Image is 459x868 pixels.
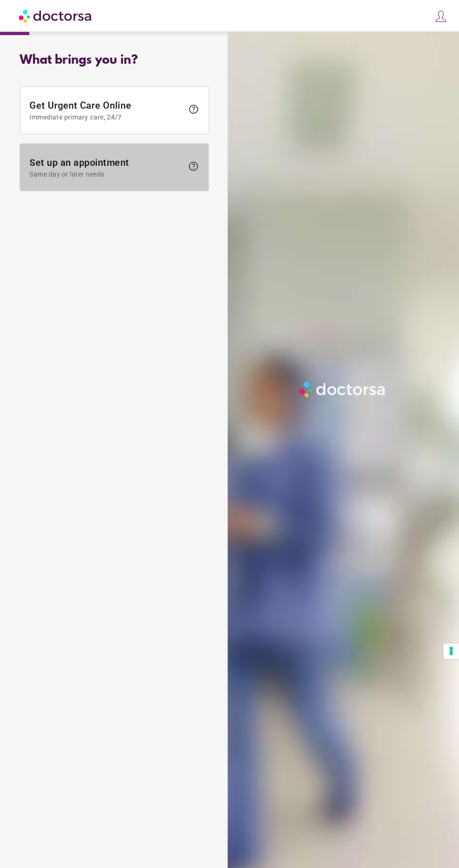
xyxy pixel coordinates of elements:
[30,171,183,178] span: Same day or later needs
[30,157,183,178] span: Set up an appointment
[20,53,209,67] div: What brings you in?
[30,100,183,121] span: Get Urgent Care Online
[296,379,388,400] img: Logo-Doctorsa-trans-White-partial-flat.png
[188,104,199,115] span: help
[443,643,459,659] button: Your consent preferences for tracking technologies
[19,5,93,26] img: Doctorsa.com
[434,10,447,23] img: icons8-customer-100.png
[30,113,183,121] span: Immediate primary care, 24/7
[188,161,199,172] span: help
